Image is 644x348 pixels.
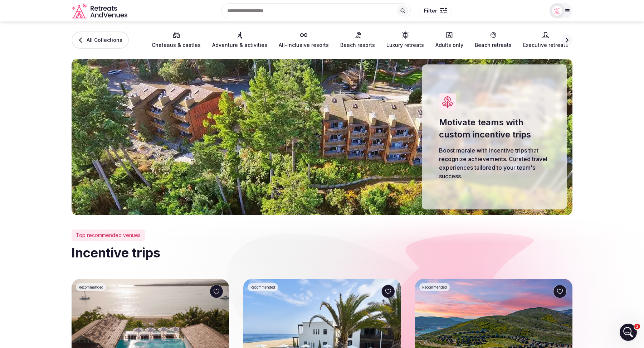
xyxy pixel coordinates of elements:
p: Boost morale with incentive trips that recognize achievements. Curated travel experiences tailore... [439,146,550,180]
span: Luxury retreats [386,42,424,49]
a: Executive retreats [523,32,568,49]
img: Incentive trips [72,59,572,215]
a: Beach retreats [475,32,512,49]
span: Adults only [435,42,463,49]
span: Recommended [422,285,447,290]
a: Visit the homepage [72,3,129,19]
span: 2 [634,324,640,329]
div: Recommended [419,283,450,291]
h2: Incentive trips [72,244,572,262]
a: Luxury retreats [386,32,424,49]
span: Recommended [250,285,275,290]
a: Beach resorts [340,32,375,49]
a: Adventure & activities [212,32,267,49]
span: Recommended [79,285,103,290]
span: Executive retreats [523,42,568,49]
div: Recommended [248,283,278,291]
iframe: Intercom live chat [620,324,637,341]
span: All Collections [87,37,122,44]
a: All-inclusive resorts [279,32,329,49]
span: Filter [424,7,437,14]
span: Chateaus & castles [152,42,201,49]
button: Filter [419,4,452,18]
div: Recommended [76,283,106,291]
a: Adults only [435,32,463,49]
span: Beach resorts [340,42,375,49]
svg: Retreats and Venues company logo [72,3,129,19]
a: All Collections [72,32,129,49]
span: Beach retreats [475,42,512,49]
span: All-inclusive resorts [279,42,329,49]
img: Matt Grant Oakes [552,6,562,16]
h1: Motivate teams with custom incentive trips [439,116,550,140]
span: Adventure & activities [212,42,267,49]
a: Chateaus & castles [152,32,201,49]
div: Top recommended venues [72,229,145,241]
